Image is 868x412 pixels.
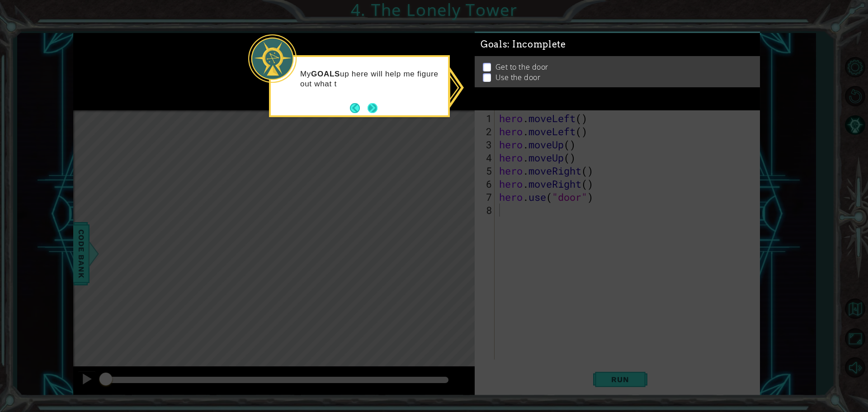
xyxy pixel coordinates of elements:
p: My up here will help me figure out what t [300,69,442,89]
strong: GOALS [311,70,340,78]
p: Use the door [495,73,541,83]
p: Get to the door [495,62,548,72]
button: Back [350,103,368,113]
span: : Incomplete [507,39,566,50]
span: Goals [481,39,566,51]
button: Next [368,103,377,113]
